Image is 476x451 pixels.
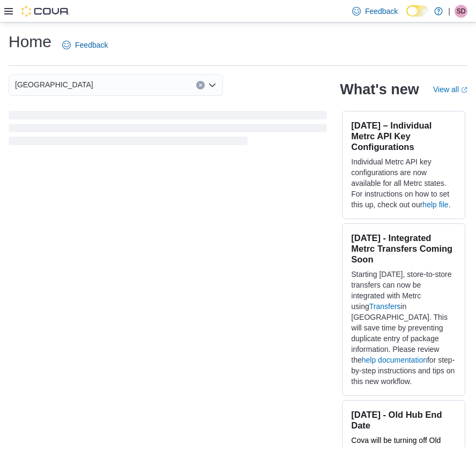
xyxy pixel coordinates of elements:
[365,6,398,17] span: Feedback
[369,302,401,311] a: Transfers
[457,5,466,18] span: SD
[9,113,327,147] span: Loading
[406,5,429,17] input: Dark Mode
[455,5,467,18] div: Simon Derochie
[351,232,456,265] h3: [DATE] - Integrated Metrc Transfers Coming Soon
[448,5,450,18] p: |
[461,87,467,93] svg: External link
[362,356,427,364] a: help documentation
[351,120,456,152] h3: [DATE] – Individual Metrc API Key Configurations
[351,269,456,387] p: Starting [DATE], store-to-store transfers can now be integrated with Metrc using in [GEOGRAPHIC_D...
[15,78,93,91] span: [GEOGRAPHIC_DATA]
[351,409,456,431] h3: [DATE] - Old Hub End Date
[208,81,217,89] button: Open list of options
[21,6,70,17] img: Cova
[196,81,205,89] button: Clear input
[75,40,108,50] span: Feedback
[351,156,456,210] p: Individual Metrc API key configurations are now available for all Metrc states. For instructions ...
[58,34,112,56] a: Feedback
[433,85,467,94] a: View allExternal link
[9,31,51,52] h1: Home
[348,1,402,22] a: Feedback
[422,200,448,209] a: help file
[340,81,419,98] h2: What's new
